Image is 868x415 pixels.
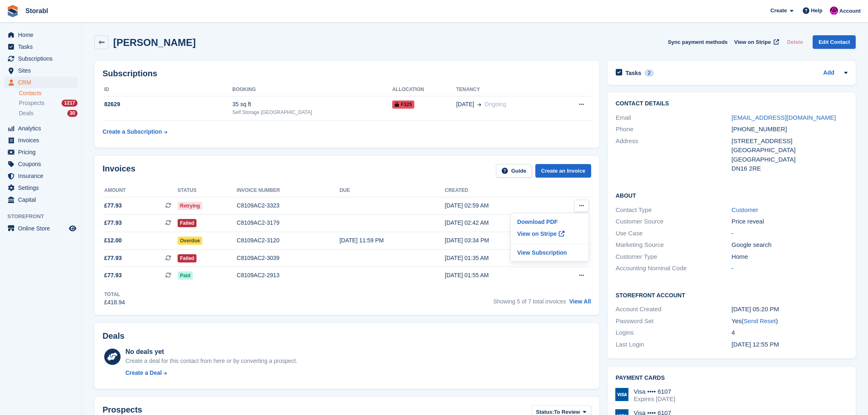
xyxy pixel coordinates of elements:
[445,201,550,210] div: [DATE] 02:59 AM
[19,99,44,107] span: Prospects
[616,113,732,123] div: Email
[616,100,847,107] h2: Contact Details
[178,271,193,280] span: Paid
[178,254,197,262] span: Failed
[18,170,67,182] span: Insurance
[616,317,732,326] div: Password Set
[634,388,675,395] div: Visa •••• 6107
[569,298,591,305] a: View All
[18,77,67,88] span: CRM
[811,7,822,15] span: Help
[514,247,585,258] a: View Subscription
[731,206,758,213] a: Customer
[445,271,550,280] div: [DATE] 01:55 AM
[616,291,847,299] h2: Storefront Account
[493,298,566,305] span: Showing 5 of 7 total invoices
[731,217,847,226] div: Price reveal
[104,254,122,262] span: £77.93
[7,5,19,17] img: stora-icon-8386f47178a22dfd0bd8f6a31ec36ba5ce8667c1dd55bd0f319d3a0aa187defe.svg
[340,184,445,197] th: Due
[4,158,78,170] a: menu
[67,110,78,117] div: 30
[813,35,856,49] a: Edit Contact
[19,99,78,107] a: Prospects 1217
[18,194,67,205] span: Capital
[104,201,122,210] span: £77.93
[103,100,232,109] div: 82629
[113,37,196,48] h2: [PERSON_NAME]
[104,298,125,307] div: £418.94
[731,155,847,164] div: [GEOGRAPHIC_DATA]
[126,369,162,377] div: Create a Deal
[731,137,847,146] div: [STREET_ADDRESS]
[445,184,550,197] th: Created
[237,184,340,197] th: Invoice number
[616,217,732,226] div: Customer Source
[514,227,585,240] a: View on Stripe
[616,340,732,349] div: Last Login
[731,164,847,173] div: DN16 2RE
[4,65,78,76] a: menu
[4,146,78,158] a: menu
[742,317,778,324] span: ( )
[178,237,203,245] span: Overdue
[731,229,847,238] div: -
[616,252,732,262] div: Customer Type
[823,68,834,78] a: Add
[634,395,675,403] div: Expires [DATE]
[445,254,550,262] div: [DATE] 01:35 AM
[237,236,340,245] div: C8109AC2-3120
[103,69,591,78] h2: Subscriptions
[731,317,847,326] div: Yes
[19,109,78,118] a: Deals 30
[616,240,732,250] div: Marketing Source
[4,41,78,52] a: menu
[18,53,67,64] span: Subscriptions
[731,240,847,250] div: Google search
[392,83,456,96] th: Allocation
[18,223,67,234] span: Online Store
[496,164,532,178] a: Guide
[839,7,861,15] span: Account
[104,236,122,245] span: £12.00
[18,123,67,134] span: Analytics
[616,305,732,314] div: Account Created
[18,158,67,170] span: Coupons
[616,264,732,273] div: Accounting Nominal Code
[104,291,125,298] div: Total
[445,236,550,245] div: [DATE] 03:34 PM
[19,109,34,117] span: Deals
[731,341,779,348] time: 2025-04-21 11:55:57 UTC
[103,184,178,197] th: Amount
[126,357,297,365] div: Create a deal for this contact from here or by converting a prospect.
[237,201,340,210] div: C8109AC2-3323
[616,137,732,173] div: Address
[178,219,197,227] span: Failed
[103,83,232,96] th: ID
[18,182,67,194] span: Settings
[4,170,78,182] a: menu
[616,191,847,199] h2: About
[232,83,392,96] th: Booking
[237,219,340,227] div: C8109AC2-3179
[514,217,585,227] p: Download PDF
[103,124,167,139] a: Create a Subscription
[126,347,297,357] div: No deals yet
[731,252,847,262] div: Home
[484,101,506,107] span: Ongoing
[4,123,78,134] a: menu
[104,271,122,280] span: £77.93
[4,194,78,205] a: menu
[616,125,732,134] div: Phone
[4,135,78,146] a: menu
[731,305,847,314] div: [DATE] 05:20 PM
[445,219,550,227] div: [DATE] 02:42 AM
[7,212,82,221] span: Storefront
[103,164,135,178] h2: Invoices
[616,375,847,381] h2: Payment cards
[731,35,781,49] a: View on Stripe
[237,271,340,280] div: C8109AC2-2913
[18,29,67,41] span: Home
